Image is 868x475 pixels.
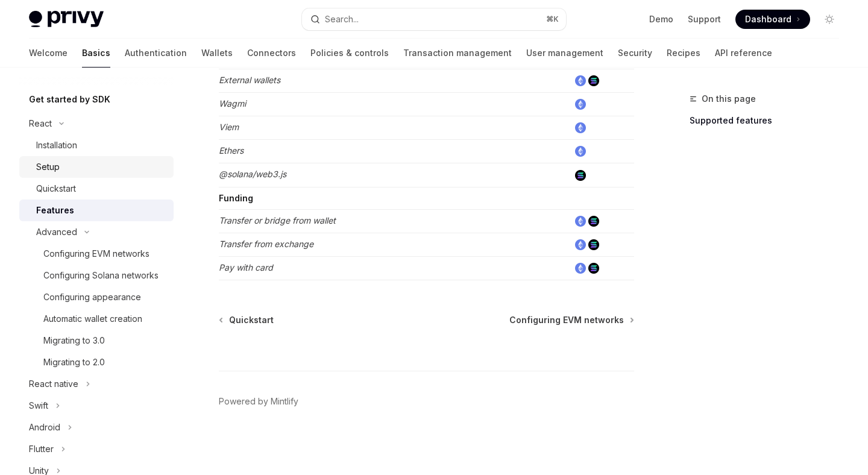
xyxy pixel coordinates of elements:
a: Basics [82,39,110,68]
button: Search...⌘K [302,8,565,30]
img: ethereum.png [575,239,586,250]
a: Dashboard [735,10,810,29]
em: Transfer from exchange [219,239,313,249]
a: Installation [19,134,174,156]
a: Security [618,39,652,68]
img: solana.png [588,75,599,86]
a: Welcome [29,39,68,68]
a: API reference [715,39,772,68]
a: Quickstart [220,314,274,326]
a: Setup [19,156,174,178]
em: Wagmi [219,98,246,109]
a: Quickstart [19,178,174,200]
div: Configuring Solana networks [43,268,159,283]
div: Advanced [36,225,77,239]
a: Supported features [690,111,849,130]
a: Wallets [201,39,233,68]
span: ⌘ K [546,14,559,24]
img: ethereum.png [575,146,586,157]
div: Configuring appearance [43,290,141,304]
a: Authentication [125,39,187,68]
div: Android [29,420,60,435]
img: light logo [29,11,104,28]
em: Viem [219,122,239,132]
em: Transfer or bridge from wallet [219,215,336,225]
a: Powered by Mintlify [219,395,298,407]
a: User management [526,39,603,68]
a: Configuring appearance [19,286,174,308]
div: Configuring EVM networks [43,247,149,261]
a: Connectors [247,39,296,68]
em: Ethers [219,145,244,156]
span: Configuring EVM networks [509,314,624,326]
a: Demo [649,13,673,25]
span: Dashboard [745,13,791,25]
div: Migrating to 2.0 [43,355,105,370]
div: Installation [36,138,77,153]
div: Setup [36,160,60,174]
a: Features [19,200,174,221]
strong: Funding [219,193,253,203]
div: Quickstart [36,181,76,196]
img: ethereum.png [575,263,586,274]
span: Quickstart [229,314,274,326]
h5: Get started by SDK [29,92,110,107]
div: Migrating to 3.0 [43,333,105,348]
img: solana.png [588,263,599,274]
a: Recipes [667,39,700,68]
a: Configuring Solana networks [19,265,174,286]
div: Flutter [29,442,54,456]
em: @solana/web3.js [219,169,286,179]
img: ethereum.png [575,99,586,110]
button: Toggle dark mode [820,10,839,29]
div: Automatic wallet creation [43,312,142,326]
img: ethereum.png [575,216,586,227]
em: Pay with card [219,262,273,272]
div: Swift [29,398,48,413]
a: Configuring EVM networks [509,314,633,326]
div: Search... [325,12,359,27]
a: Support [688,13,721,25]
div: Features [36,203,74,218]
em: External wallets [219,75,280,85]
a: Transaction management [403,39,512,68]
img: ethereum.png [575,75,586,86]
a: Configuring EVM networks [19,243,174,265]
span: On this page [702,92,756,106]
a: Policies & controls [310,39,389,68]
a: Automatic wallet creation [19,308,174,330]
img: solana.png [588,216,599,227]
a: Migrating to 2.0 [19,351,174,373]
img: solana.png [588,239,599,250]
div: React [29,116,52,131]
div: React native [29,377,78,391]
a: Migrating to 3.0 [19,330,174,351]
img: solana.png [575,170,586,181]
img: ethereum.png [575,122,586,133]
